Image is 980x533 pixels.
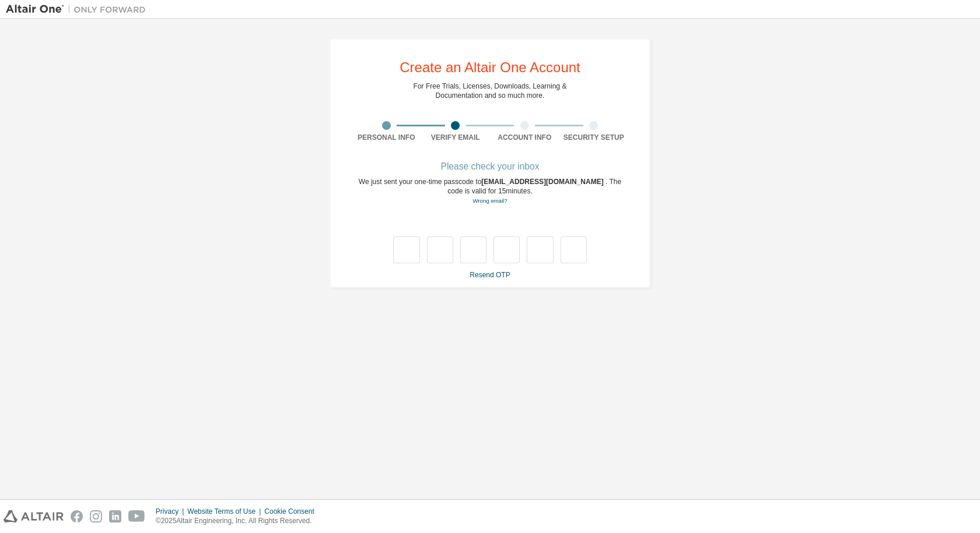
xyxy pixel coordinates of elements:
span: [EMAIL_ADDRESS][DOMAIN_NAME] [481,178,605,186]
img: instagram.svg [90,510,102,523]
div: Cookie Consent [264,507,321,516]
div: Please check your inbox [352,163,628,170]
div: For Free Trials, Licenses, Downloads, Learning & Documentation and so much more. [414,82,567,100]
img: altair_logo.svg [3,510,64,523]
div: Account Info [490,133,559,142]
img: Altair One [6,3,152,15]
p: © 2025 Altair Engineering, Inc. All Rights Reserved. [156,516,321,526]
a: Go back to the registration form [473,197,507,204]
img: facebook.svg [71,510,83,523]
img: youtube.svg [128,510,145,523]
div: Personal Info [352,133,421,142]
img: linkedin.svg [109,510,121,523]
a: Resend OTP [470,271,510,279]
div: Create an Altair One Account [400,61,580,75]
div: Verify Email [421,133,491,142]
div: Security Setup [559,133,629,142]
div: We just sent your one-time passcode to . The code is valid for 15 minutes. [352,177,628,206]
div: Privacy [156,507,187,516]
div: Website Terms of Use [187,507,264,516]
